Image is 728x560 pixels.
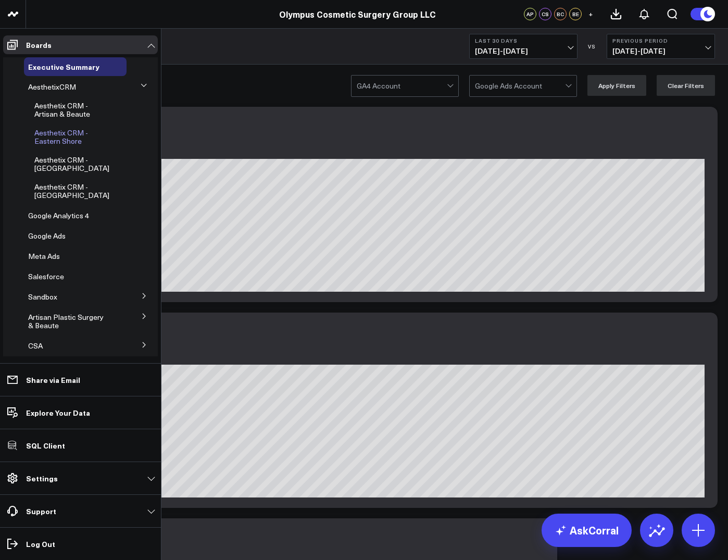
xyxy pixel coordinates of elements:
span: + [588,10,593,18]
div: Previous: 114k [44,151,710,159]
p: Share via Email [26,376,80,384]
a: CSA [28,342,43,350]
div: Previous: 77.94k [44,356,710,365]
a: Meta Ads [28,252,60,260]
span: Artisan Plastic Surgery & Beaute [28,312,104,330]
span: Aesthetix CRM - Eastern Shore [34,128,88,146]
b: Previous Period [612,38,709,44]
a: AesthetixCRM [28,83,76,91]
span: Google Analytics 4 [28,210,89,220]
p: Support [26,507,56,515]
a: Aesthetix CRM - [GEOGRAPHIC_DATA] [34,156,109,172]
div: BC [554,8,567,20]
span: Google Ads [28,231,66,241]
span: [DATE] - [DATE] [475,47,572,55]
div: AP [524,8,536,20]
a: Olympus Cosmetic Surgery Group LLC [279,8,436,20]
span: [DATE] - [DATE] [612,47,709,55]
b: Last 30 Days [475,38,572,44]
p: Log Out [26,540,55,548]
p: Boards [26,41,52,49]
span: Meta Ads [28,251,60,261]
span: Executive Summary [28,61,99,72]
span: AesthetixCRM [28,82,76,92]
a: AskCorral [542,514,632,547]
div: VS [583,43,601,49]
p: Explore Your Data [26,408,90,417]
span: Sandbox [28,292,57,302]
span: Aesthetix CRM - Artisan & Beaute [34,101,90,119]
span: CSA [28,341,43,351]
button: Previous Period[DATE]-[DATE] [607,34,715,59]
span: Aesthetix CRM - [GEOGRAPHIC_DATA] [34,155,109,173]
a: Executive Summary [28,63,99,71]
a: Aesthetix CRM - [GEOGRAPHIC_DATA] [34,183,109,200]
a: Aesthetix CRM - Artisan & Beaute [34,102,109,118]
a: Sandbox [28,293,57,301]
button: Clear Filters [657,75,715,96]
div: CS [539,8,551,20]
a: Aesthetix CRM - Eastern Shore [34,129,109,145]
a: Salesforce [28,272,64,281]
button: Last 30 Days[DATE]-[DATE] [469,34,578,59]
span: Salesforce [28,271,64,281]
button: Apply Filters [587,75,646,96]
a: Google Analytics 4 [28,211,89,220]
a: Artisan Plastic Surgery & Beaute [28,313,109,330]
p: Settings [26,474,58,482]
a: Log Out [3,534,158,553]
span: Aesthetix CRM - [GEOGRAPHIC_DATA] [34,182,109,200]
a: SQL Client [3,436,158,455]
div: BE [569,8,582,20]
p: SQL Client [26,441,65,450]
button: + [584,8,597,20]
a: Google Ads [28,232,66,240]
